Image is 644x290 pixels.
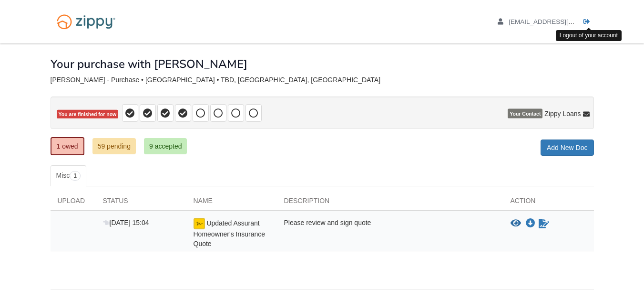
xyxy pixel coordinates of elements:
a: Misc [51,165,86,186]
div: Name [186,196,277,210]
a: edit profile [498,18,618,28]
span: Your Contact [508,109,542,118]
img: Logo [51,10,122,34]
a: 9 accepted [144,138,187,154]
div: Action [503,196,594,210]
div: Please review and sign quote [277,218,503,248]
div: Logout of your account [556,30,622,41]
div: Status [96,196,186,210]
div: Upload [51,196,96,210]
div: Description [277,196,503,210]
span: zach.stephenson99@gmail.com [509,18,618,25]
span: Updated Assurant Homeowner's Insurance Quote [194,219,266,247]
a: Add New Doc [541,140,594,156]
img: Ready for you to esign [194,218,205,229]
a: 1 owed [51,137,84,155]
span: 1 [70,171,81,181]
span: Zippy Loans [544,109,581,118]
span: You are finished for now [57,110,119,119]
button: View Updated Assurant Homeowner's Insurance Quote [511,219,521,228]
a: Sign Form [538,218,550,229]
span: [DATE] 15:04 [103,219,149,226]
h1: Your purchase with [PERSON_NAME] [51,58,247,70]
a: Download Updated Assurant Homeowner's Insurance Quote [526,220,535,227]
a: 59 pending [92,138,136,154]
a: Log out [583,18,594,28]
div: [PERSON_NAME] - Purchase • [GEOGRAPHIC_DATA] • TBD, [GEOGRAPHIC_DATA], [GEOGRAPHIC_DATA] [51,76,594,84]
